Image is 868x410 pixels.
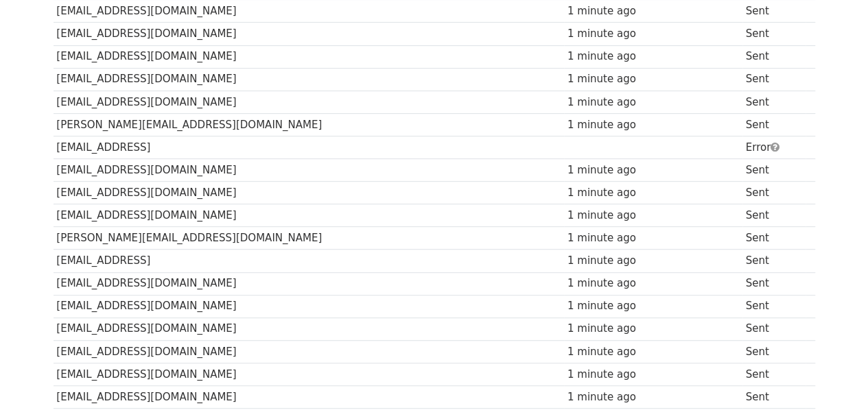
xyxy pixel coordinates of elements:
[54,136,564,158] td: [EMAIL_ADDRESS]
[567,185,739,201] div: 1 minute ago
[567,71,739,87] div: 1 minute ago
[567,49,739,64] div: 1 minute ago
[567,344,739,360] div: 1 minute ago
[742,23,806,45] td: Sent
[567,367,739,383] div: 1 minute ago
[54,227,564,250] td: [PERSON_NAME][EMAIL_ADDRESS][DOMAIN_NAME]
[54,113,564,136] td: [PERSON_NAME][EMAIL_ADDRESS][DOMAIN_NAME]
[567,26,739,42] div: 1 minute ago
[742,317,806,340] td: Sent
[742,182,806,204] td: Sent
[54,204,564,227] td: [EMAIL_ADDRESS][DOMAIN_NAME]
[567,276,739,291] div: 1 minute ago
[742,250,806,272] td: Sent
[742,385,806,408] td: Sent
[54,272,564,295] td: [EMAIL_ADDRESS][DOMAIN_NAME]
[567,208,739,224] div: 1 minute ago
[567,95,739,110] div: 1 minute ago
[54,340,564,363] td: [EMAIL_ADDRESS][DOMAIN_NAME]
[742,159,806,182] td: Sent
[567,117,739,133] div: 1 minute ago
[742,45,806,68] td: Sent
[567,253,739,269] div: 1 minute ago
[742,227,806,250] td: Sent
[54,182,564,204] td: [EMAIL_ADDRESS][DOMAIN_NAME]
[567,3,739,19] div: 1 minute ago
[54,23,564,45] td: [EMAIL_ADDRESS][DOMAIN_NAME]
[742,68,806,91] td: Sent
[567,162,739,178] div: 1 minute ago
[742,363,806,385] td: Sent
[742,136,806,158] td: Error
[742,272,806,295] td: Sent
[567,321,739,337] div: 1 minute ago
[742,91,806,113] td: Sent
[742,340,806,363] td: Sent
[54,295,564,317] td: [EMAIL_ADDRESS][DOMAIN_NAME]
[54,363,564,385] td: [EMAIL_ADDRESS][DOMAIN_NAME]
[742,295,806,317] td: Sent
[54,91,564,113] td: [EMAIL_ADDRESS][DOMAIN_NAME]
[742,113,806,136] td: Sent
[742,204,806,227] td: Sent
[54,385,564,408] td: [EMAIL_ADDRESS][DOMAIN_NAME]
[54,159,564,182] td: [EMAIL_ADDRESS][DOMAIN_NAME]
[54,45,564,68] td: [EMAIL_ADDRESS][DOMAIN_NAME]
[567,389,739,405] div: 1 minute ago
[54,250,564,272] td: [EMAIL_ADDRESS]
[567,298,739,314] div: 1 minute ago
[799,344,868,410] div: 聊天小组件
[54,317,564,340] td: [EMAIL_ADDRESS][DOMAIN_NAME]
[799,344,868,410] iframe: Chat Widget
[54,68,564,91] td: [EMAIL_ADDRESS][DOMAIN_NAME]
[567,230,739,246] div: 1 minute ago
